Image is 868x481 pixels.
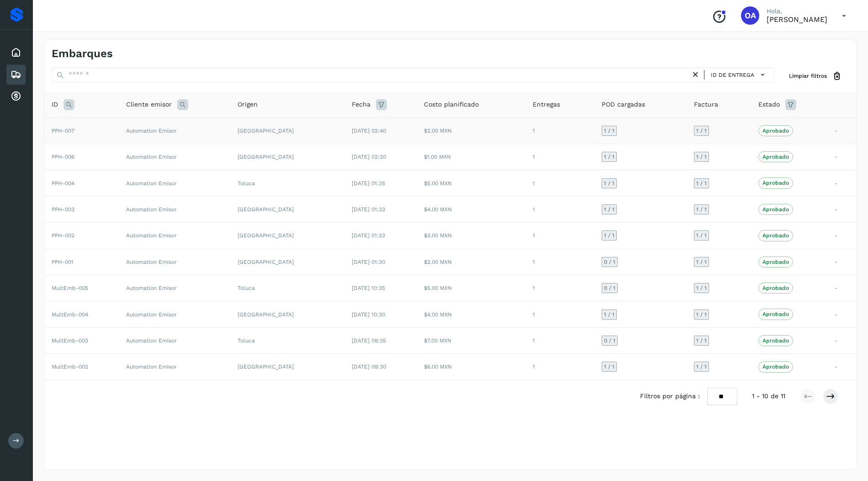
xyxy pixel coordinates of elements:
[525,144,594,170] td: 1
[52,337,88,344] span: MultEmb-003
[352,100,370,109] span: Fecha
[762,128,789,134] p: Aprobado
[758,100,780,109] span: Estado
[525,118,594,144] td: 1
[752,391,785,401] span: 1 - 10 de 11
[525,301,594,327] td: 1
[827,275,857,301] td: -
[762,337,789,344] p: Aprobado
[119,301,230,327] td: Automation Emisor
[762,311,789,317] p: Aprobado
[352,180,385,187] span: [DATE] 01:35
[52,154,74,160] span: PPH-006
[417,196,525,222] td: $4.00 MXN
[711,71,754,79] span: ID de entrega
[352,206,385,213] span: [DATE] 01:33
[696,207,707,212] span: 1 / 1
[352,154,386,160] span: [DATE] 02:20
[417,170,525,196] td: $5.00 MXN
[52,311,88,318] span: MultEmb-004
[604,128,614,134] span: 1 / 1
[827,118,857,144] td: -
[696,338,707,343] span: 1 / 1
[604,364,614,369] span: 1 / 1
[238,259,294,265] span: [GEOGRAPHIC_DATA]
[352,311,385,318] span: [DATE] 10:30
[604,285,615,291] span: 0 / 1
[762,206,789,213] p: Aprobado
[417,301,525,327] td: $4.00 MXN
[533,100,560,109] span: Entregas
[238,363,294,370] span: [GEOGRAPHIC_DATA]
[604,338,615,343] span: 0 / 1
[119,249,230,275] td: Automation Emisor
[604,154,614,160] span: 1 / 1
[762,154,789,160] p: Aprobado
[762,180,789,186] p: Aprobado
[352,363,386,370] span: [DATE] 09:30
[352,285,385,291] span: [DATE] 10:35
[352,259,385,265] span: [DATE] 01:30
[6,43,26,63] div: Inicio
[417,118,525,144] td: $2.00 MXN
[238,128,294,134] span: [GEOGRAPHIC_DATA]
[238,100,258,109] span: Origen
[119,327,230,353] td: Automation Emisor
[238,232,294,239] span: [GEOGRAPHIC_DATA]
[352,128,386,134] span: [DATE] 02:40
[525,354,594,380] td: 1
[525,223,594,249] td: 1
[52,206,74,213] span: PPH-003
[827,223,857,249] td: -
[694,100,718,109] span: Factura
[696,128,707,134] span: 1 / 1
[52,180,74,187] span: PPH-004
[525,275,594,301] td: 1
[52,128,74,134] span: PPH-007
[238,206,294,213] span: [GEOGRAPHIC_DATA]
[696,181,707,186] span: 1 / 1
[417,249,525,275] td: $2.00 MXN
[762,363,789,370] p: Aprobado
[762,259,789,265] p: Aprobado
[126,100,172,109] span: Cliente emisor
[119,275,230,301] td: Automation Emisor
[708,68,770,81] button: ID de entrega
[525,327,594,353] td: 1
[238,180,255,187] span: Toluca
[6,64,26,85] div: Embarques
[352,232,385,239] span: [DATE] 01:33
[119,196,230,222] td: Automation Emisor
[119,144,230,170] td: Automation Emisor
[762,232,789,239] p: Aprobado
[52,100,58,109] span: ID
[604,181,614,186] span: 1 / 1
[696,259,707,265] span: 1 / 1
[604,259,615,265] span: 0 / 1
[640,391,700,401] span: Filtros por página :
[119,354,230,380] td: Automation Emisor
[789,72,827,80] span: Limpiar filtros
[604,233,614,238] span: 1 / 1
[696,285,707,291] span: 1 / 1
[417,327,525,353] td: $7.00 MXN
[525,249,594,275] td: 1
[119,118,230,144] td: Automation Emisor
[119,223,230,249] td: Automation Emisor
[52,259,74,265] span: PPH-001
[52,232,74,239] span: PPH-002
[696,154,707,160] span: 1 / 1
[352,337,386,344] span: [DATE] 09:35
[827,249,857,275] td: -
[238,311,294,318] span: [GEOGRAPHIC_DATA]
[52,285,88,291] span: MultEmb-005
[827,144,857,170] td: -
[604,207,614,212] span: 1 / 1
[827,301,857,327] td: -
[417,144,525,170] td: $1.00 MXN
[238,337,255,344] span: Toluca
[525,170,594,196] td: 1
[119,170,230,196] td: Automation Emisor
[52,47,113,60] h4: Embarques
[417,275,525,301] td: $5.00 MXN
